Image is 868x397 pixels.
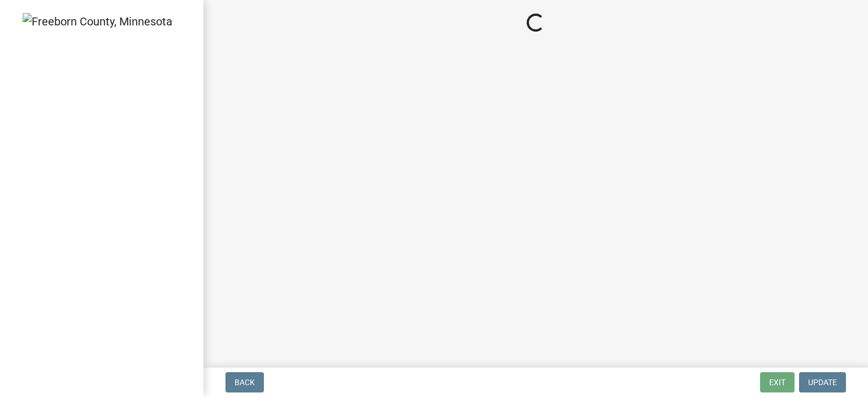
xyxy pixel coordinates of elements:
[760,372,795,392] button: Exit
[235,378,255,387] span: Back
[808,378,837,387] span: Update
[225,372,264,392] button: Back
[799,372,846,392] button: Update
[23,13,172,30] img: Freeborn County, Minnesota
